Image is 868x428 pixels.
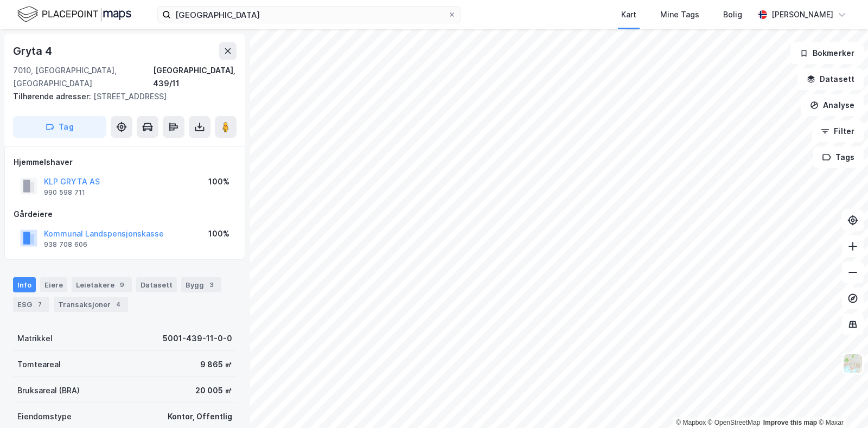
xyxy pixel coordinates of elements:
div: Kart [621,8,636,21]
iframe: Chat Widget [814,376,868,428]
button: Bokmerker [790,42,864,64]
div: 7010, [GEOGRAPHIC_DATA], [GEOGRAPHIC_DATA] [13,64,153,90]
div: 3 [206,279,217,290]
div: [GEOGRAPHIC_DATA], 439/11 [153,64,237,90]
div: [PERSON_NAME] [771,8,833,21]
div: 20 005 ㎡ [195,384,232,397]
div: Bruksareal (BRA) [17,384,80,397]
div: Leietakere [72,277,132,292]
div: 100% [208,227,229,240]
div: 100% [208,175,229,188]
div: Mine Tags [660,8,699,21]
div: 9 [117,279,127,290]
div: 990 598 711 [44,188,85,197]
a: Improve this map [763,419,817,426]
img: Z [843,353,863,374]
div: Hjemmelshaver [14,156,236,169]
div: Datasett [136,277,177,292]
div: Bolig [723,8,742,21]
div: 5001-439-11-0-0 [163,332,232,345]
div: Info [13,277,36,292]
button: Tags [813,146,864,168]
button: Filter [812,120,864,142]
div: Kontrollprogram for chat [814,376,868,428]
button: Analyse [801,94,864,116]
div: 9 865 ㎡ [200,358,232,371]
input: Søk på adresse, matrikkel, gårdeiere, leietakere eller personer [171,7,448,23]
div: [STREET_ADDRESS] [13,90,228,103]
div: 7 [34,299,45,310]
a: Mapbox [676,419,706,426]
div: 938 708 606 [44,240,87,249]
div: Tomteareal [17,358,61,371]
span: Tilhørende adresser: [13,92,93,101]
a: OpenStreetMap [708,419,761,426]
img: logo.f888ab2527a4732fd821a326f86c7f29.svg [17,5,131,24]
div: Transaksjoner [54,297,128,312]
div: Kontor, Offentlig [168,410,232,423]
div: Matrikkel [17,332,53,345]
div: Bygg [181,277,221,292]
div: Eiendomstype [17,410,72,423]
div: Gryta 4 [13,42,54,60]
div: 4 [113,299,124,310]
button: Datasett [797,68,864,90]
div: Gårdeiere [14,208,236,221]
div: ESG [13,297,49,312]
div: Eiere [40,277,67,292]
button: Tag [13,116,106,138]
